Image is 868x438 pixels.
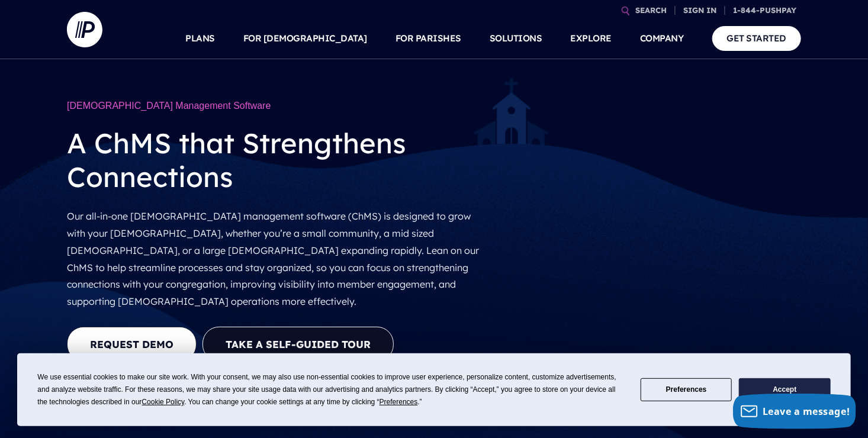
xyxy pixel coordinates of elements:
button: Preferences [641,378,732,401]
button: Leave a message! [733,394,856,429]
span: Leave a message! [763,405,850,418]
button: Take a Self-guided Tour [202,327,394,362]
p: Our all-in-one [DEMOGRAPHIC_DATA] management software (ChMS) is designed to grow with your [DEMOG... [67,203,487,315]
span: Cookie Policy [142,398,184,406]
div: We use essential cookies to make our site work. With your consent, we may also use non-essential ... [37,371,626,408]
h1: [DEMOGRAPHIC_DATA] Management Software [67,95,487,117]
a: SOLUTIONS [490,18,542,59]
a: COMPANY [640,18,684,59]
a: EXPLORE [571,18,612,59]
span: Preferences [380,398,418,406]
button: Accept [739,378,830,401]
a: FOR PARISHES [396,18,461,59]
div: Cookie Consent Prompt [17,353,851,426]
h2: A ChMS that Strengthens Connections [67,117,487,203]
a: FOR [DEMOGRAPHIC_DATA] [243,18,367,59]
a: REQUEST DEMO [67,327,197,362]
a: GET STARTED [712,26,802,50]
a: PLANS [186,18,216,59]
